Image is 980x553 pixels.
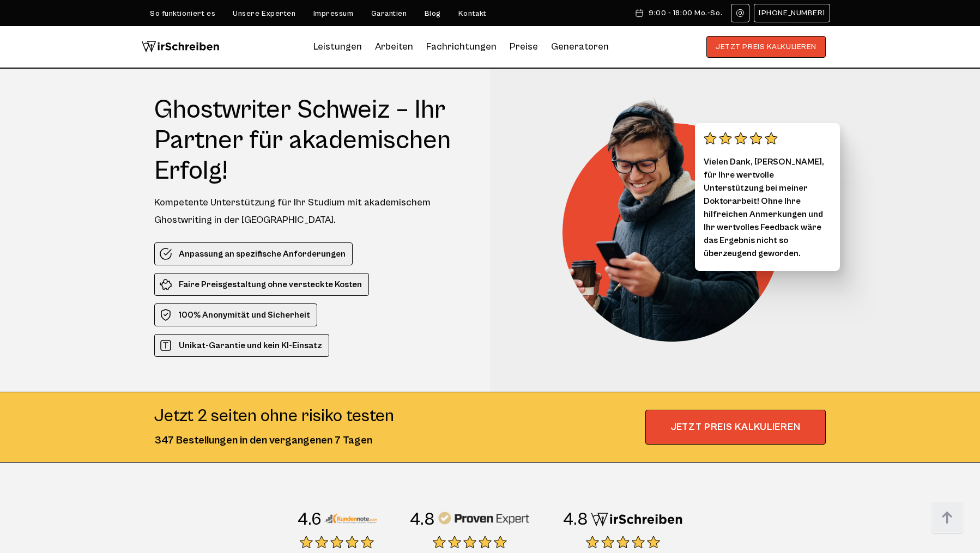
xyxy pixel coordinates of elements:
a: Unsere Experten [233,9,295,18]
img: 100% Anonymität und Sicherheit [159,308,172,321]
a: So funktioniert es [150,9,215,18]
img: Kundennote [324,508,377,530]
a: Kontakt [458,9,487,18]
span: [PHONE_NUMBER] [759,9,825,17]
div: 4.8 [562,509,588,531]
div: 4.6 [297,509,322,531]
img: Ghostwriter Schweiz – Ihr Partner für akademischen Erfolg! [562,95,797,342]
img: Faire Preisgestaltung ohne versteckte Kosten [159,278,172,291]
img: Email [736,9,745,17]
li: Unikat-Garantie und kein KI-Einsatz [154,334,329,357]
img: stars [586,536,660,549]
a: Blog [425,9,441,18]
li: Faire Preisgestaltung ohne versteckte Kosten [154,273,369,296]
div: Vielen Dank, [PERSON_NAME], für Ihre wertvolle Unterstützung bei meiner Doktorarbeit! Ohne Ihre h... [695,123,840,271]
h1: Ghostwriter Schweiz – Ihr Partner für akademischen Erfolg! [154,95,470,186]
div: 347 Bestellungen in den vergangenen 7 Tagen [154,433,394,449]
a: Preise [510,41,538,52]
div: Jetzt 2 seiten ohne risiko testen [154,405,394,427]
img: stars [433,536,507,549]
span: 9:00 - 18:00 Mo.-So. [649,9,722,17]
a: Arbeiten [375,38,413,56]
a: Leistungen [313,38,362,56]
span: JETZT PREIS KALKULIEREN [645,410,826,445]
a: Garantien [371,9,407,18]
img: Schedule [634,9,644,17]
img: Anpassung an spezifische Anforderungen [159,247,172,260]
a: [PHONE_NUMBER] [754,4,830,22]
img: stars [704,132,778,145]
img: button top [931,502,964,534]
div: Kompetente Unterstützung für Ihr Studium mit akademischem Ghostwriting in der [GEOGRAPHIC_DATA]. [154,194,470,229]
li: 100% Anonymität und Sicherheit [154,303,317,326]
a: Fachrichtungen [426,38,497,56]
li: Anpassung an spezifische Anforderungen [154,242,353,265]
button: JETZT PREIS KALKULIEREN [706,36,826,58]
div: 4.8 [409,509,435,531]
img: stars [300,536,374,549]
a: Generatoren [551,38,609,56]
a: Impressum [313,9,354,18]
img: Unikat-Garantie und kein KI-Einsatz [159,339,172,352]
img: logo wirschreiben [141,36,220,58]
